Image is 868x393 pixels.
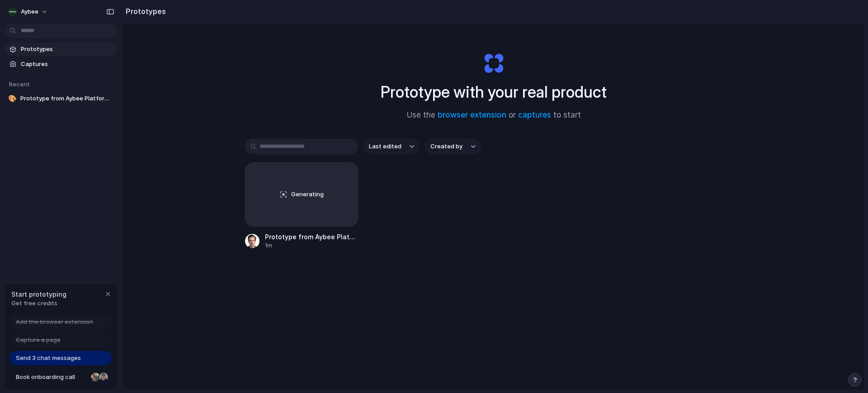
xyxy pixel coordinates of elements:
a: Prototypes [5,43,118,56]
span: Use the or to start [407,109,581,121]
span: Get free credits [11,299,66,308]
button: Created by [425,139,481,154]
a: Captures [5,57,118,71]
h1: Prototype with your real product [381,80,607,104]
a: GeneratingPrototype from Aybee Platform Dashboard1m [245,162,358,250]
h2: Prototypes [122,6,166,17]
a: 🎨Prototype from Aybee Platform Dashboard [5,92,118,105]
div: Nicole Kubica [90,372,101,383]
span: Prototypes [21,45,114,54]
div: Christian Iacullo [98,372,109,383]
span: Last edited [369,142,401,151]
span: Add the browser extension [16,317,93,327]
div: 🎨 [8,94,17,103]
span: Prototype from Aybee Platform Dashboard [20,94,114,103]
span: Send 3 chat messages [16,354,81,363]
span: Start prototyping [11,289,66,299]
span: Generating [291,190,324,199]
a: browser extension [438,110,506,119]
button: Aybee [5,5,52,19]
a: Book onboarding call [9,370,112,384]
button: Last edited [363,139,420,154]
span: Created by [430,142,462,151]
span: Book onboarding call [16,373,87,382]
span: Capture a page [16,336,61,345]
a: captures [518,110,551,119]
span: Captures [21,60,114,69]
div: 1m [265,241,358,250]
span: Prototype from Aybee Platform Dashboard [265,232,358,241]
span: Aybee [21,7,38,16]
span: Recent [9,80,30,88]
